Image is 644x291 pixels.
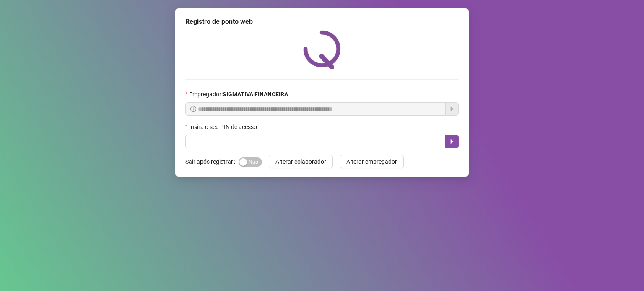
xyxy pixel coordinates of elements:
[275,157,326,166] span: Alterar colaborador
[189,90,288,99] span: Empregador :
[340,155,404,168] button: Alterar empregador
[449,138,455,145] span: caret-right
[269,155,333,168] button: Alterar colaborador
[185,17,459,27] div: Registro de ponto web
[303,30,341,69] img: QRPoint
[223,91,288,98] strong: SIGMATIVA FINANCEIRA
[185,155,239,168] label: Sair após registrar
[190,106,196,112] span: info-circle
[346,157,397,166] span: Alterar empregador
[185,122,262,131] label: Insira o seu PIN de acesso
